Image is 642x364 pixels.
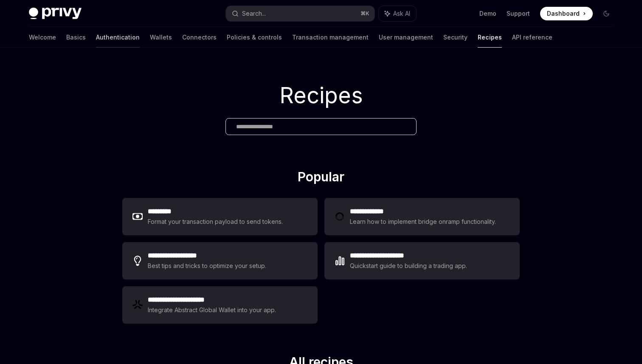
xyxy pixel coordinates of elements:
a: Demo [479,9,496,18]
a: API reference [512,27,552,48]
img: dark logo [29,8,82,20]
button: Search...⌘K [226,6,374,21]
a: Welcome [29,27,56,48]
div: Quickstart guide to building a trading app. [350,261,467,271]
div: Best tips and tricks to optimize your setup. [148,261,267,271]
a: **** ****Format your transaction payload to send tokens. [122,198,318,235]
div: Integrate Abstract Global Wallet into your app. [148,305,277,315]
a: Policies & controls [227,27,282,48]
button: Ask AI [379,6,416,21]
a: **** **** ***Learn how to implement bridge onramp functionality. [324,198,520,235]
a: Wallets [150,27,172,48]
a: Dashboard [540,7,593,20]
a: Recipes [478,27,502,48]
a: Support [507,9,530,18]
span: Ask AI [393,9,410,18]
div: Learn how to implement bridge onramp functionality. [350,217,498,227]
a: Authentication [96,27,140,48]
h2: Popular [122,169,520,188]
div: Format your transaction payload to send tokens. [148,217,283,227]
span: Dashboard [547,9,580,18]
a: Transaction management [292,27,369,48]
span: ⌘ K [360,10,369,17]
a: User management [379,27,433,48]
button: Toggle dark mode [600,7,613,20]
a: Basics [66,27,86,48]
a: Connectors [182,27,217,48]
div: Search... [242,8,266,19]
a: Security [443,27,467,48]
